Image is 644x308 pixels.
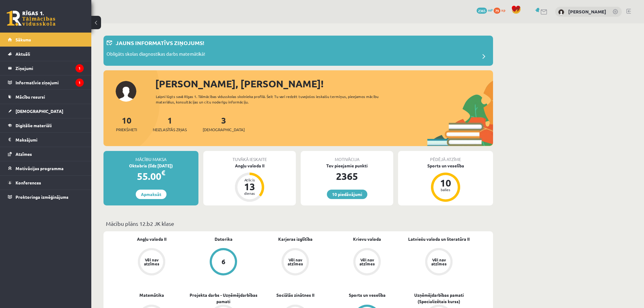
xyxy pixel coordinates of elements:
a: 1Neizlasītās ziņas [153,115,187,133]
div: Atlicis [240,178,259,182]
a: Angļu valoda II Atlicis 13 dienas [203,163,296,203]
a: Vēl nav atzīmes [259,248,331,277]
a: 79 xp [494,8,508,12]
span: Atzīmes [16,151,32,157]
div: Vēl nav atzīmes [430,258,447,266]
a: Sports un veselība 10 balles [398,163,493,203]
div: Pēdējā atzīme [398,151,493,163]
p: Jauns informatīvs ziņojums! [116,39,204,47]
div: Sports un veselība [398,163,493,169]
i: 1 [75,79,84,87]
a: Vēl nav atzīmes [403,248,475,277]
a: 10Priekšmeti [116,115,137,133]
a: Krievu valoda [353,236,381,242]
span: Priekšmeti [116,127,137,133]
div: Oktobris (līdz [DATE]) [103,163,198,169]
a: Apmaksāt [136,190,166,199]
a: [PERSON_NAME] [568,9,606,15]
span: Aktuāli [16,51,30,57]
a: 10 piedāvājumi [327,190,367,199]
div: Vēl nav atzīmes [287,258,304,266]
a: Maksājumi [8,133,84,147]
a: 6 [187,248,259,277]
span: € [161,168,165,177]
div: Motivācija [301,151,393,163]
span: Proktoringa izmēģinājums [16,194,68,200]
span: 79 [494,8,500,14]
a: Sākums [8,33,84,47]
span: mP [488,8,493,12]
a: [DEMOGRAPHIC_DATA] [8,104,84,118]
a: Sociālās zinātnes II [276,292,314,298]
a: Angļu valoda II [137,236,166,242]
span: Digitālie materiāli [16,123,52,128]
span: Konferences [16,180,41,185]
a: 2365 mP [477,8,493,12]
a: Vēl nav atzīmes [116,248,187,277]
p: Obligāts skolas diagnostikas darbs matemātikā! [107,51,205,59]
span: [DEMOGRAPHIC_DATA] [203,127,245,133]
div: Vēl nav atzīmes [143,258,160,266]
img: Emīls Linde [558,9,564,15]
span: xp [501,8,505,12]
a: Aktuāli [8,47,84,61]
div: Tev pieejamie punkti [301,163,393,169]
legend: Informatīvie ziņojumi [16,75,84,89]
a: Konferences [8,176,84,190]
a: Proktoringa izmēģinājums [8,190,84,204]
span: [DEMOGRAPHIC_DATA] [16,108,63,114]
a: Vēl nav atzīmes [331,248,403,277]
p: Mācību plāns 12.b2 JK klase [106,219,491,228]
legend: Maksājumi [16,133,84,147]
div: dienas [240,191,259,195]
a: Motivācijas programma [8,161,84,175]
div: Laipni lūgts savā Rīgas 1. Tālmācības vidusskolas skolnieka profilā. Šeit Tu vari redzēt tuvojošo... [156,94,390,105]
div: Tuvākā ieskaite [203,151,296,163]
span: 2365 [477,8,487,14]
div: [PERSON_NAME], [PERSON_NAME]! [155,76,493,91]
div: 13 [240,182,259,191]
i: 1 [75,64,84,72]
div: 55.00 [103,169,198,184]
div: balles [436,188,455,191]
a: Uzņēmējdarbības pamati (Specializētais kurss) [403,292,475,305]
a: Matemātika [139,292,164,298]
a: Karjeras izglītība [278,236,313,242]
a: Ziņojumi1 [8,61,84,75]
div: Angļu valoda II [203,163,296,169]
a: Projekta darbs - Uzņēmējdarbības pamati [187,292,259,305]
div: 10 [436,178,455,188]
div: Mācību maksa [103,151,198,163]
legend: Ziņojumi [16,61,84,75]
div: 6 [222,258,226,265]
a: 3[DEMOGRAPHIC_DATA] [203,115,245,133]
span: Sākums [16,37,31,42]
a: Jauns informatīvs ziņojums! Obligāts skolas diagnostikas darbs matemātikā! [107,39,490,63]
a: Datorika [215,236,233,242]
a: Digitālie materiāli [8,118,84,132]
a: Rīgas 1. Tālmācības vidusskola [7,11,55,26]
a: Mācību resursi [8,90,84,104]
a: Sports un veselība [349,292,386,298]
span: Motivācijas programma [16,166,64,171]
a: Atzīmes [8,147,84,161]
div: 2365 [301,169,393,184]
span: Mācību resursi [16,94,45,100]
div: Vēl nav atzīmes [359,258,376,266]
a: Informatīvie ziņojumi1 [8,75,84,89]
a: Latviešu valoda un literatūra II [408,236,470,242]
span: Neizlasītās ziņas [153,127,187,133]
